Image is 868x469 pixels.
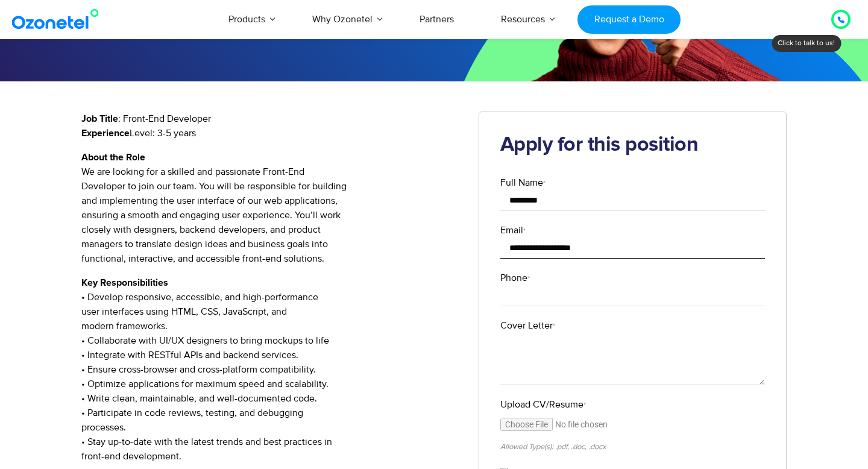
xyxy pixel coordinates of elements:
[81,150,461,266] p: We are looking for a skilled and passionate Front-End Developer to join our team. You will be res...
[81,114,118,124] strong: Job Title
[81,275,461,464] p: • Develop responsive, accessible, and high-performance user interfaces using HTML, CSS, JavaScrip...
[577,5,681,34] a: Request a Demo
[500,133,766,157] h2: Apply for this position
[500,223,766,238] label: Email
[500,175,766,190] label: Full Name
[81,128,130,138] strong: Experience
[81,112,461,140] p: : Front-End Developer Level: 3-5 years
[500,397,766,412] label: Upload CV/Resume
[500,442,606,452] small: Allowed Type(s): .pdf, .doc, .docx
[81,278,168,288] strong: Key Responsibilities
[500,318,766,333] label: Cover Letter
[81,153,145,162] strong: About the Role
[500,271,766,285] label: Phone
